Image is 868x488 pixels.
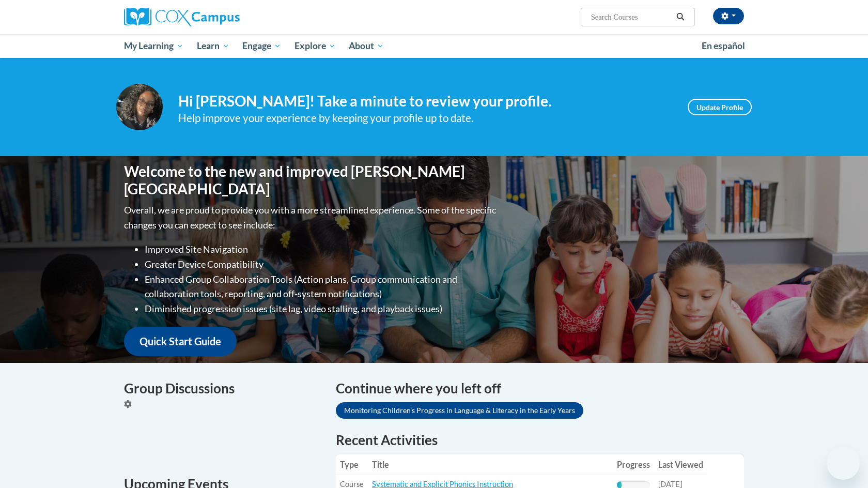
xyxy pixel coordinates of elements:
[368,454,613,475] th: Title
[124,327,237,356] a: Quick Start Guide
[117,34,190,58] a: My Learning
[713,8,744,24] button: Account Settings
[145,242,499,257] li: Improved Site Navigation
[590,11,673,23] input: Search Courses
[336,402,583,419] a: Monitoring Children's Progress in Language & Literacy in the Early Years
[827,447,860,480] iframe: Button to launch messaging window
[343,34,391,58] a: About
[673,11,688,23] button: Search
[336,454,368,475] th: Type
[145,257,499,272] li: Greater Device Compatibility
[178,110,672,127] div: Help improve your experience by keeping your profile up to date.
[190,34,236,58] a: Learn
[688,99,752,115] a: Update Profile
[124,8,240,26] img: Cox Campus
[336,378,744,399] h4: Continue where you left off
[654,454,707,475] th: Last Viewed
[145,272,499,302] li: Enhanced Group Collaboration Tools (Action plans, Group communication and collaboration tools, re...
[242,40,281,52] span: Engage
[116,84,163,130] img: Profile Image
[124,8,320,26] a: Cox Campus
[124,40,183,52] span: My Learning
[349,40,384,52] span: About
[109,34,760,58] div: Main menu
[145,301,499,316] li: Diminished progression issues (site lag, video stalling, and playback issues)
[695,35,752,57] a: En español
[295,40,336,52] span: Explore
[336,431,744,449] h1: Recent Activities
[124,203,499,233] p: Overall, we are proud to provide you with a more streamlined experience. Some of the specific cha...
[197,40,229,52] span: Learn
[236,34,288,58] a: Engage
[124,378,320,399] h4: Group Discussions
[288,34,343,58] a: Explore
[178,93,672,110] h4: Hi [PERSON_NAME]! Take a minute to review your profile.
[613,454,654,475] th: Progress
[124,163,499,197] h1: Welcome to the new and improved [PERSON_NAME][GEOGRAPHIC_DATA]
[702,40,745,51] span: En español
